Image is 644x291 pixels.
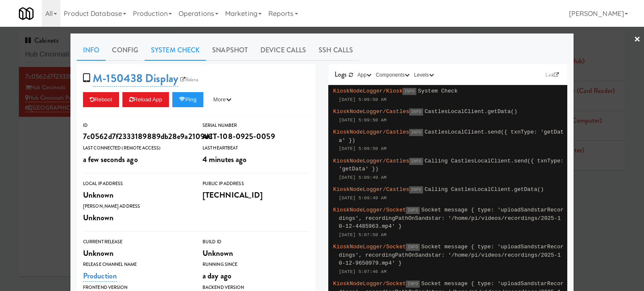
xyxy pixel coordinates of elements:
span: KioskNodeLogger/Castles [333,129,410,135]
span: [DATE] 5:07:46 AM [339,269,387,274]
span: 4 minutes ago [203,154,247,165]
span: [DATE] 5:09:49 AM [339,196,387,201]
span: KioskNodeLogger/Kiosk [333,88,403,94]
div: Unknown [83,211,190,225]
div: ID [83,121,190,130]
a: Info [77,40,106,61]
span: Logs [335,70,347,79]
span: INFO [406,281,419,288]
div: Unknown [83,188,190,202]
div: Unknown [83,246,190,260]
button: Ping [172,92,203,107]
div: 7c0562d7f2333189889db28e9a2109dd [83,129,190,144]
button: Levels [412,71,436,79]
button: Reload App [122,92,169,107]
span: Socket message { type: 'uploadSandstarRecordings', recordingPathOnSandstar: '/home/pi/videos/reco... [339,244,564,266]
div: [TECHNICAL_ID] [203,188,309,202]
span: Calling CastlesLocalClient.getData() [425,186,544,193]
a: Device Calls [254,40,312,61]
span: CastlesLocalClient.send({ txnType: 'getData' }) [339,129,564,144]
div: ACT-108-0925-0059 [203,129,309,144]
a: System Check [145,40,206,61]
span: KioskNodeLogger/Socket [333,244,406,250]
span: a few seconds ago [83,154,138,165]
div: Serial Number [203,121,309,130]
div: [PERSON_NAME] Address [83,202,190,211]
button: App [356,71,374,79]
span: INFO [409,108,423,116]
span: INFO [402,88,416,95]
button: More [207,92,238,107]
a: Snapshot [206,40,254,61]
span: System Check [418,88,458,94]
a: × [634,27,641,53]
button: Reboot [83,92,119,107]
span: a day ago [203,270,231,281]
a: Balena [178,75,201,84]
span: KioskNodeLogger/Castles [333,108,410,115]
span: INFO [409,158,423,165]
img: Micromart [19,6,34,21]
div: Local IP Address [83,180,190,188]
div: Last Connected (Remote Access) [83,144,190,152]
div: Unknown [203,246,309,260]
div: Running Since [203,260,309,269]
button: Components [374,71,412,79]
span: INFO [406,207,419,214]
a: SSH Calls [312,40,359,61]
span: [DATE] 5:07:50 AM [339,232,387,237]
span: INFO [409,186,423,193]
span: [DATE] 5:09:49 AM [339,175,387,180]
span: Calling CastlesLocalClient.send({ txnType: 'getData' }) [339,158,564,173]
span: KioskNodeLogger/Castles [333,158,410,164]
span: INFO [409,129,423,136]
a: Production [83,270,117,282]
div: Last Heartbeat [203,144,309,152]
a: Config [106,40,145,61]
span: [DATE] 5:09:50 AM [339,146,387,151]
span: KioskNodeLogger/Socket [333,207,406,213]
div: Current Release [83,238,190,246]
span: Socket message { type: 'uploadSandstarRecordings', recordingPathOnSandstar: '/home/pi/videos/reco... [339,207,564,229]
span: [DATE] 5:09:50 AM [339,118,387,123]
a: M-150438 Display [93,70,178,87]
span: KioskNodeLogger/Castles [333,186,410,193]
div: Public IP Address [203,180,309,188]
div: Release Channel Name [83,260,190,269]
span: INFO [406,244,419,251]
div: Build Id [203,238,309,246]
span: [DATE] 5:09:50 AM [339,97,387,102]
span: CastlesLocalClient.getData() [425,108,517,115]
a: Link [543,71,561,79]
span: KioskNodeLogger/Socket [333,281,406,287]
